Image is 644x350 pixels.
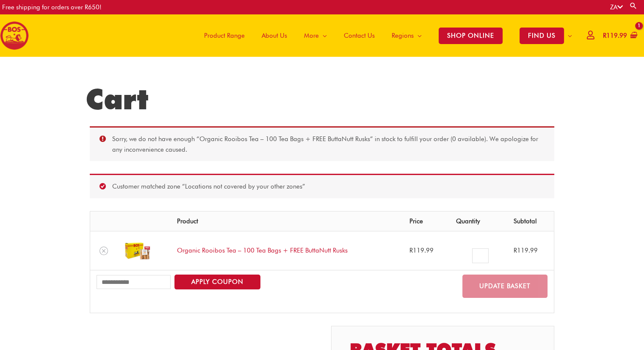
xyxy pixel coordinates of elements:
[204,23,245,48] span: Product Range
[610,3,623,11] a: ZA
[296,14,335,57] a: More
[403,211,449,231] th: Price
[112,134,542,155] li: Sorry, we do not have enough “Organic Rooibos Tea – 100 Tea Bags + FREE ButtaNutt Rusks” in stock...
[601,26,638,45] a: View Shopping Cart, 1 items
[383,14,430,57] a: Regions
[253,14,296,57] a: About Us
[514,247,517,254] span: R
[603,32,627,39] bdi: 119.99
[100,247,108,255] a: Remove Organic Rooibos Tea - 100 Tea Bags + FREE ButtaNutt Rusks from cart
[90,174,554,198] div: Customer matched zone “Locations not covered by your other zones”
[335,14,383,57] a: Contact Us
[507,211,554,231] th: Subtotal
[86,82,558,116] h1: Cart
[177,247,348,254] a: Organic Rooibos Tea – 100 Tea Bags + FREE ButtaNutt Rusks
[123,236,153,265] img: organic rooibos tea 100 tea bags
[262,23,287,48] span: About Us
[409,247,412,254] span: R
[409,247,433,254] bdi: 119.99
[520,28,564,44] span: FIND US
[472,248,489,263] input: Product quantity
[462,275,547,298] button: Update basket
[392,23,414,48] span: Regions
[430,14,511,57] a: SHOP ONLINE
[174,275,260,289] button: Apply coupon
[171,211,403,231] th: Product
[189,14,580,57] nav: Site Navigation
[304,23,319,48] span: More
[344,23,375,48] span: Contact Us
[439,28,503,44] span: SHOP ONLINE
[629,2,638,10] a: Search button
[603,32,606,39] span: R
[514,247,538,254] bdi: 119.99
[196,14,253,57] a: Product Range
[450,211,507,231] th: Quantity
